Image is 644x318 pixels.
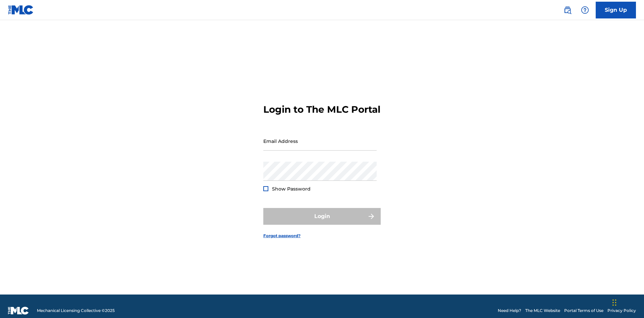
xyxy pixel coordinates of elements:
[610,286,644,318] iframe: Chat Widget
[607,308,636,314] a: Privacy Policy
[8,5,34,15] img: MLC Logo
[596,2,636,18] a: Sign Up
[563,6,572,14] img: search
[498,308,521,314] a: Need Help?
[263,104,380,115] h3: Login to The MLC Portal
[272,186,311,192] span: Show Password
[525,308,560,314] a: The MLC Website
[581,6,589,14] img: help
[263,233,301,239] a: Forgot password?
[37,308,115,314] span: Mechanical Licensing Collective © 2025
[564,308,603,314] a: Portal Terms of Use
[8,307,29,315] img: logo
[561,3,574,17] a: Public Search
[578,3,592,17] div: Help
[612,293,616,313] div: Drag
